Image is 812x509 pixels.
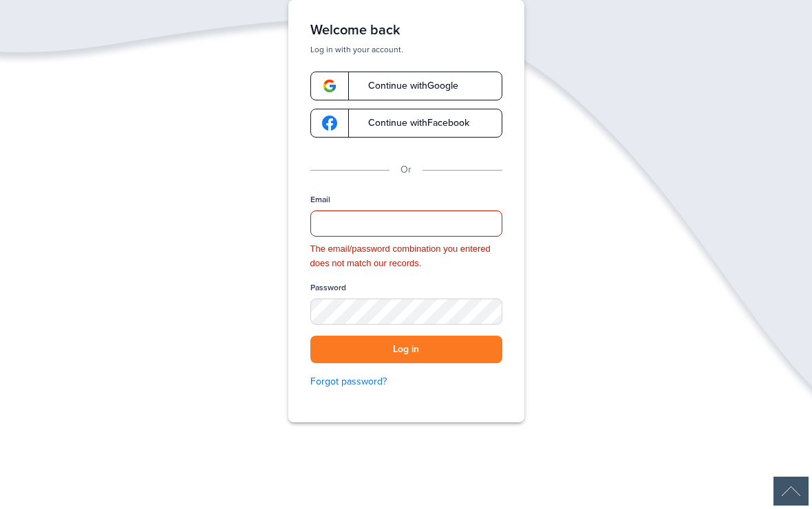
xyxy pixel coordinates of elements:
[400,162,412,177] p: Or
[310,336,502,364] button: Log in
[773,477,809,506] div: Scroll Back to Top
[310,210,502,237] input: Email
[310,299,502,325] input: Password
[310,44,502,55] p: Log in with your account.
[354,81,458,91] span: Continue with Google
[310,374,502,389] a: Forgot password?
[310,109,502,138] a: google-logoContinue withFacebook
[322,78,337,94] img: google-logo
[310,242,502,271] div: The email/password combination you entered does not match our records.
[322,116,337,131] img: google-logo
[310,72,502,100] a: google-logoContinue withGoogle
[310,194,330,206] label: Email
[310,282,346,294] label: Password
[354,118,469,128] span: Continue with Facebook
[310,22,502,39] h1: Welcome back
[773,477,809,506] img: Back to Top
